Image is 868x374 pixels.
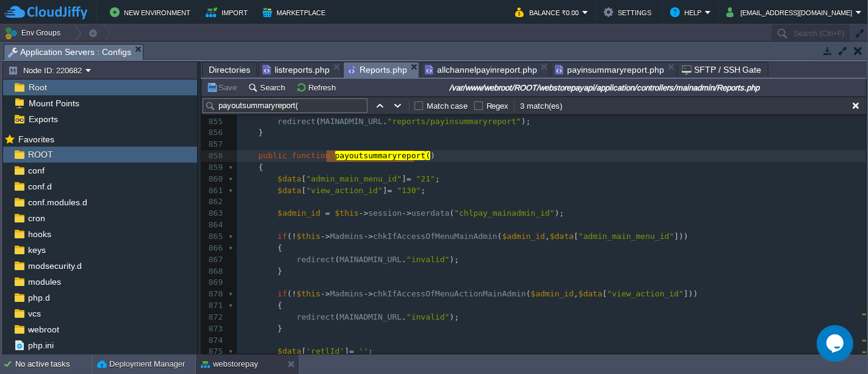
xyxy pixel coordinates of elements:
span: , [545,232,550,241]
span: ])) [674,232,688,241]
span: $this [335,208,359,218]
a: modsecurity.d [26,260,84,271]
a: modules [26,276,63,287]
div: 871 [201,300,226,312]
span: ); [449,312,459,321]
div: 860 [201,174,226,185]
div: 863 [201,208,226,219]
a: Mount Points [26,98,81,109]
div: 867 [201,254,226,266]
span: -> [364,289,374,298]
span: $data [278,174,302,183]
div: 855 [201,116,226,128]
span: redirect [297,255,335,264]
a: webroot [26,324,61,335]
a: Favorites [16,134,56,144]
span: ! [292,289,297,298]
span: -> [402,208,411,218]
button: Settings [604,5,655,20]
span: $data [579,289,602,298]
span: = [349,346,354,356]
span: "reports/payinsummaryreport" [388,117,521,126]
span: chkIfAccessOfMenuActionMainAdmin [373,289,526,298]
div: 868 [201,266,226,277]
span: , [574,289,579,298]
span: "130" [397,186,421,195]
a: php.ini [26,340,56,351]
span: "invalid" [407,255,449,264]
div: 875 [201,346,226,358]
div: 866 [201,243,226,254]
span: ( [497,232,502,241]
a: conf.modules.d [26,197,89,208]
li: /var/www/webroot/ROOT/webstorepayapi/application/views/mainadmin/reports/allchannelpayinreport.php [421,62,549,77]
iframe: chat widget [817,325,856,362]
button: Import [206,5,251,20]
div: 869 [201,277,226,288]
span: $this [297,232,320,241]
span: [ [302,346,306,356]
button: Refresh [296,82,339,93]
span: = [388,186,392,195]
span: ); [449,255,459,264]
span: ROOT [26,149,55,160]
span: = [407,174,411,183]
span: Reports.php [347,62,407,78]
span: $data [550,232,574,241]
button: [EMAIL_ADDRESS][DOMAIN_NAME] [726,5,856,20]
span: Directories [209,62,250,77]
span: ] [344,346,349,356]
span: } [239,128,263,137]
span: $data [278,186,302,195]
span: "invalid" [407,312,449,321]
span: "21" [416,174,435,183]
span: $admin_id [278,208,320,218]
span: $this [297,289,320,298]
span: MAINADMIN_URL [339,255,402,264]
img: CloudJiffy [4,5,87,20]
span: [ [602,289,607,298]
span: [ [302,186,306,195]
span: Root [26,82,49,93]
span: 'retlId' [306,346,345,356]
button: Save [206,82,241,93]
span: { [239,163,263,172]
a: php.d [26,292,52,303]
span: ( [316,117,320,126]
a: conf [26,165,46,176]
a: Exports [26,114,60,125]
span: ) [430,151,435,160]
button: Search [248,82,289,93]
button: Marketplace [262,5,329,20]
span: ] [402,174,407,183]
span: ( [335,312,340,321]
span: hooks [26,229,53,240]
span: -> [320,232,330,241]
span: "chlpay_mainadmin_id" [454,208,554,218]
button: Node ID: 220682 [8,65,85,76]
div: 872 [201,312,226,323]
li: /var/www/webroot/ROOT/webstorepayapi/application/views/mainadmin/reports/listreports.php [258,62,342,77]
span: } [239,266,282,276]
div: 862 [201,196,226,208]
a: keys [26,244,48,255]
span: Madmins [330,232,364,241]
span: chkIfAccessOfMenuMainAdmin [373,232,497,241]
span: ])) [684,289,698,298]
span: if [278,289,288,298]
span: vcs [26,308,43,319]
span: conf.d [26,181,54,192]
span: public [258,151,287,160]
a: cron [26,213,47,224]
div: 857 [201,139,226,150]
span: ( [287,289,292,298]
span: ( [449,208,454,218]
span: $data [278,346,302,356]
div: 870 [201,288,226,300]
button: webstorepay [201,358,258,370]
